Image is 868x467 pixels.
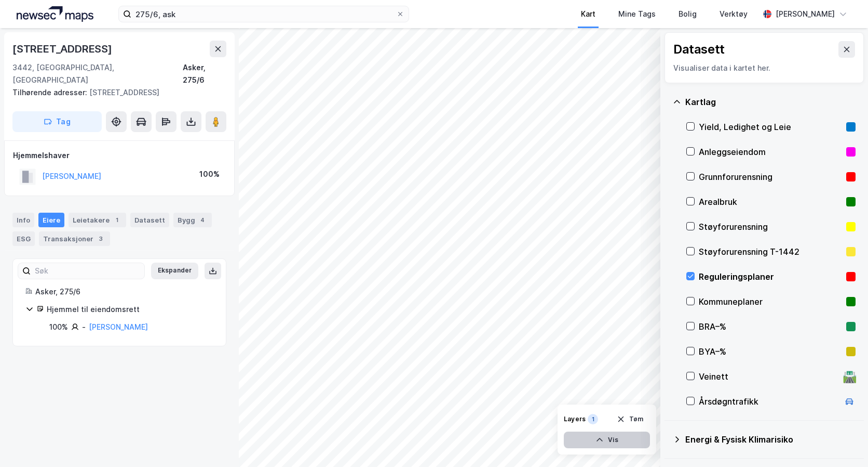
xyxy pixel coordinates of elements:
div: Reguleringsplaner [699,270,842,283]
div: Verktøy [720,8,748,20]
div: 3442, [GEOGRAPHIC_DATA], [GEOGRAPHIC_DATA] [12,61,183,86]
div: 🛣️ [843,370,857,383]
div: 1 [112,215,122,225]
div: Leietakere [69,213,126,227]
div: Kontrollprogram for chat [816,417,868,467]
div: [STREET_ADDRESS] [12,86,218,99]
div: Bygg [173,213,212,227]
div: Anleggseiendom [699,146,842,158]
div: Energi & Fysisk Klimarisiko [685,433,856,446]
div: Kart [581,8,595,20]
div: Årsdøgntrafikk [699,395,839,408]
div: Veinett [699,370,839,383]
div: BRA–% [699,320,842,333]
div: - [82,321,86,333]
div: Hjemmel til eiendomsrett [47,303,213,316]
div: Visualiser data i kartet her. [673,62,855,74]
div: BYA–% [699,345,842,358]
div: Støyforurensning T-1442 [699,245,842,258]
div: [STREET_ADDRESS] [12,41,114,57]
div: Transaksjoner [39,231,110,246]
div: Kommuneplaner [699,295,842,308]
input: Søk på adresse, matrikkel, gårdeiere, leietakere eller personer [131,6,396,22]
div: Layers [564,415,586,423]
button: Vis [564,432,650,448]
a: [PERSON_NAME] [89,322,148,331]
div: 100% [199,168,220,180]
img: logo.a4113a55bc3d86da70a041830d287a7e.svg [17,6,93,22]
div: ESG [12,231,35,246]
div: Hjemmelshaver [13,149,226,162]
input: Søk [31,263,144,279]
div: Info [12,213,34,227]
div: Arealbruk [699,196,842,208]
div: 4 [197,215,208,225]
div: Datasett [130,213,169,227]
div: 1 [588,414,598,424]
div: Eiere [38,213,64,227]
div: Asker, 275/6 [183,61,226,86]
div: [PERSON_NAME] [776,8,835,20]
div: 100% [49,321,68,333]
div: Grunnforurensning [699,171,842,183]
div: Yield, Ledighet og Leie [699,121,842,133]
div: 3 [96,233,106,244]
div: Støyforurensning [699,220,842,233]
button: Tag [12,111,102,132]
div: Asker, 275/6 [35,286,213,298]
button: Tøm [610,411,650,427]
div: Datasett [673,41,725,58]
button: Ekspander [151,263,198,279]
div: Bolig [679,8,697,20]
div: Mine Tags [618,8,656,20]
iframe: Chat Widget [816,417,868,467]
span: Tilhørende adresser: [12,88,89,97]
div: Kartlag [685,96,856,108]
